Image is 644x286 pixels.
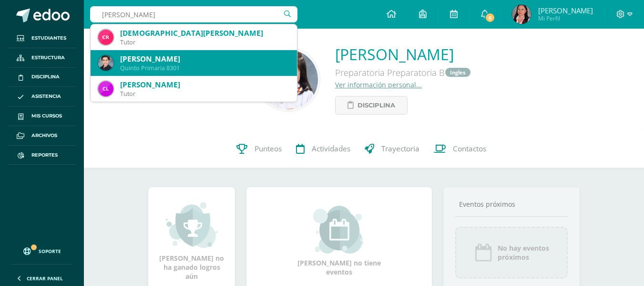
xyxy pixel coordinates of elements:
[474,243,493,262] img: event_icon.png
[8,126,76,146] a: Archivos
[31,54,65,62] span: Estructura
[335,44,471,64] a: [PERSON_NAME]
[427,130,493,168] a: Contactos
[31,34,66,42] span: Estudiantes
[485,12,495,23] span: 6
[31,151,58,159] span: Reportes
[11,238,72,262] a: Soporte
[120,38,289,46] div: Tutor
[166,201,218,249] img: achievement_small.png
[8,87,76,106] a: Asistencia
[292,206,387,276] div: [PERSON_NAME] no tiene eventos
[498,244,549,262] span: No hay eventos próximos
[538,6,593,15] span: [PERSON_NAME]
[8,106,76,126] a: Mis cursos
[120,54,289,64] div: [PERSON_NAME]
[358,96,395,114] span: Disciplina
[445,68,470,77] a: Ingles
[31,112,62,120] span: Mis cursos
[8,29,76,48] a: Estudiantes
[98,55,113,71] img: 0e216b94b8ef4d5307728356b6e13ed3.png
[120,28,289,38] div: [DEMOGRAPHIC_DATA][PERSON_NAME]
[158,201,225,281] div: [PERSON_NAME] no ha ganado logros aún
[453,144,486,154] span: Contactos
[335,96,408,115] a: Disciplina
[120,64,289,72] div: Quinto Primaria 8301
[312,144,350,154] span: Actividades
[455,200,568,209] div: Eventos próximos
[255,144,282,154] span: Punteos
[229,130,289,168] a: Punteos
[98,81,113,96] img: a519fcc534bd3b850ef2258e9620184b.png
[538,14,593,22] span: Mi Perfil
[31,73,60,81] span: Disciplina
[90,6,297,22] input: Busca un usuario...
[31,93,61,100] span: Asistencia
[120,90,289,98] div: Tutor
[27,275,63,282] span: Cerrar panel
[8,146,76,165] a: Reportes
[120,80,289,90] div: [PERSON_NAME]
[335,80,422,89] a: Ver información personal...
[98,30,113,45] img: b557ac135b60a466e97810c0f7e7d0ed.png
[39,248,61,254] span: Soporte
[381,144,419,154] span: Trayectoria
[8,68,76,87] a: Disciplina
[313,206,365,254] img: event_small.png
[358,130,427,168] a: Trayectoria
[8,48,76,68] a: Estructura
[289,130,358,168] a: Actividades
[512,5,531,24] img: 316256233fc5d05bd520c6ab6e96bb4a.png
[31,132,57,139] span: Archivos
[335,64,471,80] div: Preparatoria Preparatoria B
